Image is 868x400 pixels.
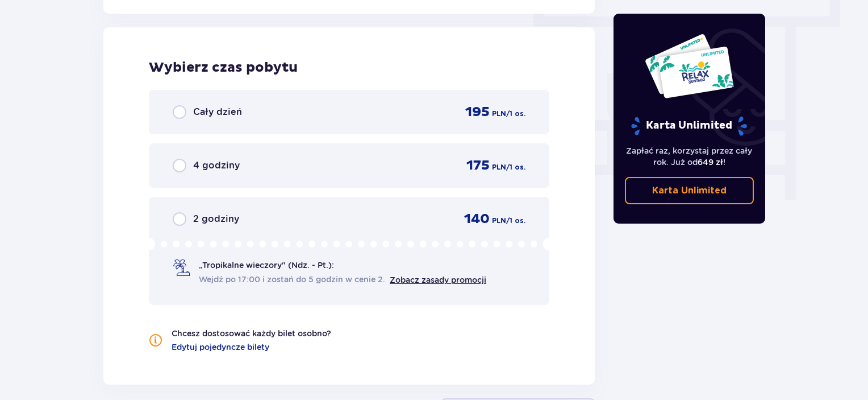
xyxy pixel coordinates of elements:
[466,157,490,174] span: 175
[193,213,239,225] span: 2 godziny
[492,109,506,119] span: PLN
[492,162,506,172] span: PLN
[652,184,727,197] p: Karta Unlimited
[172,328,331,339] p: Chcesz dostosować każdy bilet osobno?
[492,216,506,226] span: PLN
[465,104,490,121] span: 195
[630,116,748,136] p: Karta Unlimited
[464,211,490,228] span: 140
[172,341,269,353] a: Edytuj pojedyncze bilety
[390,275,486,284] a: Zobacz zasady promocji
[199,259,334,271] span: „Tropikalne wieczory" (Ndz. - Pt.):
[506,109,525,119] span: / 1 os.
[625,145,754,168] p: Zapłać raz, korzystaj przez cały rok. Już od !
[506,216,525,226] span: / 1 os.
[193,159,240,172] span: 4 godziny
[506,162,525,172] span: / 1 os.
[625,177,754,204] a: Karta Unlimited
[149,59,549,76] h2: Wybierz czas pobytu
[644,33,735,99] img: Dwie karty całoroczne do Suntago z napisem 'UNLIMITED RELAX', na białym tle z tropikalnymi liśćmi...
[698,158,723,167] span: 649 zł
[199,274,385,285] span: Wejdź po 17:00 i zostań do 5 godzin w cenie 2.
[193,106,242,118] span: Cały dzień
